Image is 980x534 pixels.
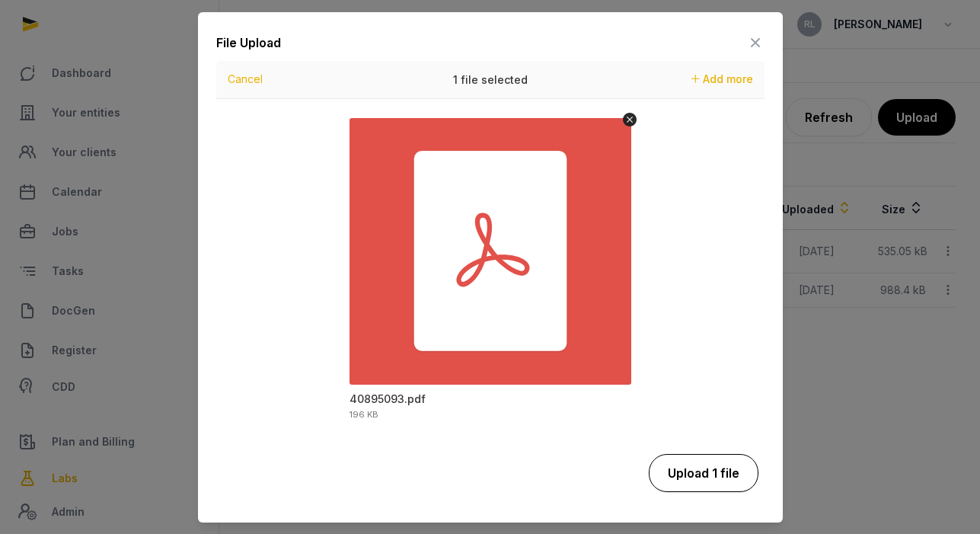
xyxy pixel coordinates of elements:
[350,392,426,407] div: 40895093.pdf
[216,61,765,442] div: Uppy Dashboard
[703,72,753,85] span: Add more
[216,34,281,52] div: File Upload
[649,454,758,492] button: Upload 1 file
[376,61,605,99] div: 1 file selected
[223,69,267,90] button: Cancel
[685,69,759,90] button: Add more files
[623,113,637,126] button: Remove file
[350,411,378,419] div: 196 KB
